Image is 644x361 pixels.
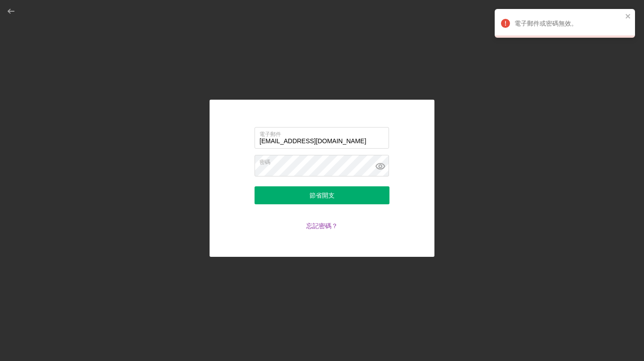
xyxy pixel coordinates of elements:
button: 近 [625,13,631,21]
label: 電子郵件 [259,128,389,137]
div: 電子郵件或密碼無效。 [514,20,622,27]
label: 密碼 [259,155,389,165]
div: 節省開支 [309,186,335,204]
a: 忘記密碼？ [306,222,338,229]
button: 節省開支 [255,186,389,204]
